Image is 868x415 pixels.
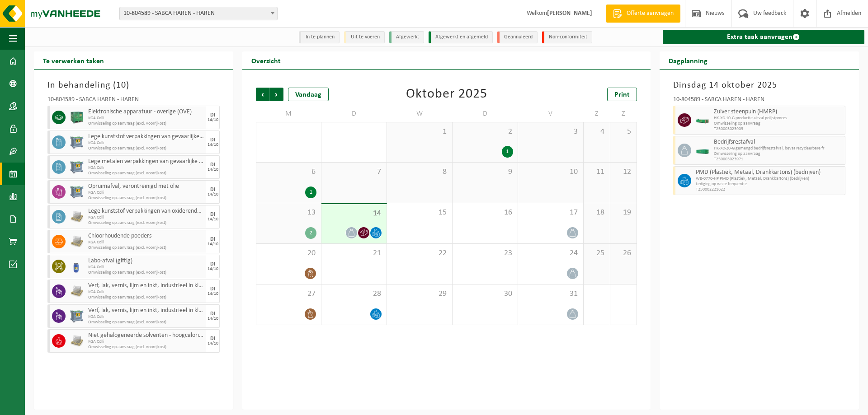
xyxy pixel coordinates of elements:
[261,248,316,258] span: 20
[714,157,843,162] span: T250003023971
[696,176,843,182] span: WB-0770-HP PMD (Plastiek, Metaal, Drankkartons) (bedrijven)
[714,151,843,157] span: Omwisseling op aanvraag
[696,187,843,192] span: T250002221622
[88,196,204,201] span: Omwisseling op aanvraag (excl. voorrijkost)
[523,167,579,177] span: 10
[523,248,579,258] span: 24
[70,284,84,298] img: LP-PA-00000-WDN-11
[326,289,382,299] span: 28
[208,292,218,296] div: 14/10
[714,108,843,116] span: Zuiver steenpuin (HMRP)
[88,314,204,320] span: KGA Colli
[326,209,382,219] span: 14
[70,235,84,248] img: LP-PA-00000-WDN-11
[88,220,204,226] span: Omwisseling op aanvraag (excl. voorrijkost)
[256,88,269,101] span: Vorige
[210,112,215,118] div: DI
[321,106,387,122] td: D
[88,146,204,151] span: Omwisseling op aanvraag (excl. voorrijkost)
[261,289,316,299] span: 27
[547,10,592,17] strong: [PERSON_NAME]
[88,121,204,126] span: Omwisseling op aanvraag (excl. voorrijkost)
[270,88,283,101] span: Volgende
[696,117,709,124] img: HK-XC-10-GN-00
[588,208,605,218] span: 18
[615,127,632,137] span: 5
[210,162,215,168] div: DI
[714,139,843,146] span: Bedrijfsrestafval
[392,167,448,177] span: 8
[518,106,584,122] td: V
[47,79,220,92] h3: In behandeling ( )
[696,182,843,187] span: Lediging op vaste frequentie
[457,208,513,218] span: 16
[208,217,218,222] div: 14/10
[606,5,680,23] a: Offerte aanvragen
[88,108,204,116] span: Elektronische apparatuur - overige (OVE)
[208,192,218,197] div: 14/10
[392,248,448,258] span: 22
[47,97,220,106] div: 10-804589 - SABCA HAREN - HAREN
[326,167,382,177] span: 7
[615,167,632,177] span: 12
[429,31,493,43] li: Afgewerkt en afgemeld
[406,88,487,101] div: Oktober 2025
[256,106,321,122] td: M
[261,167,316,177] span: 6
[210,336,215,341] div: DI
[714,146,843,151] span: HK-XC-20-G gemengd bedrijfsrestafval, bevat recycleerbare fr
[523,208,579,218] span: 17
[610,106,637,122] td: Z
[34,51,113,69] h2: Te verwerken taken
[588,127,605,137] span: 4
[523,289,579,299] span: 31
[70,111,84,124] img: PB-HB-1400-HPE-GN-01
[344,31,385,43] li: Uit te voeren
[208,118,218,122] div: 14/10
[208,168,218,172] div: 14/10
[714,116,843,121] span: HK-XC-10-G productie-uitval polijstproces
[70,160,84,174] img: PB-AP-0800-MET-02-01
[88,265,204,270] span: KGA Colli
[88,307,204,314] span: Verf, lak, vernis, lijm en inkt, industrieel in kleinverpakking
[242,51,290,69] h2: Overzicht
[210,286,215,292] div: DI
[119,7,278,20] span: 10-804589 - SABCA HAREN - HAREN
[392,127,448,137] span: 1
[497,31,538,43] li: Geannuleerd
[457,248,513,258] span: 23
[88,339,204,345] span: KGA Colli
[210,261,215,267] div: DI
[288,88,329,101] div: Vandaag
[210,212,215,217] div: DI
[88,295,204,300] span: Omwisseling op aanvraag (excl. voorrijkost)
[714,121,843,126] span: Omwisseling op aanvraag
[70,135,84,149] img: PB-AP-0800-MET-02-01
[392,208,448,218] span: 15
[502,146,513,158] div: 1
[208,143,218,147] div: 14/10
[208,317,218,321] div: 14/10
[614,91,630,98] span: Print
[208,267,218,271] div: 14/10
[70,309,84,323] img: PB-AP-0800-MET-02-01
[88,240,204,245] span: KGA Colli
[673,97,845,106] div: 10-804589 - SABCA HAREN - HAREN
[457,167,513,177] span: 9
[392,289,448,299] span: 29
[210,311,215,317] div: DI
[299,31,340,43] li: In te plannen
[88,208,204,215] span: Lege kunststof verpakkingen van oxiderende stoffen
[523,127,579,137] span: 3
[70,260,84,273] img: LP-OT-00060-HPE-21
[88,183,204,190] span: Opruimafval, verontreinigd met olie
[88,171,204,176] span: Omwisseling op aanvraag (excl. voorrijkost)
[588,248,605,258] span: 25
[588,167,605,177] span: 11
[305,187,316,198] div: 1
[389,31,424,43] li: Afgewerkt
[696,169,843,176] span: PMD (Plastiek, Metaal, Drankkartons) (bedrijven)
[673,79,845,92] h3: Dinsdag 14 oktober 2025
[88,116,204,121] span: KGA Colli
[88,233,204,240] span: Chloorhoudende poeders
